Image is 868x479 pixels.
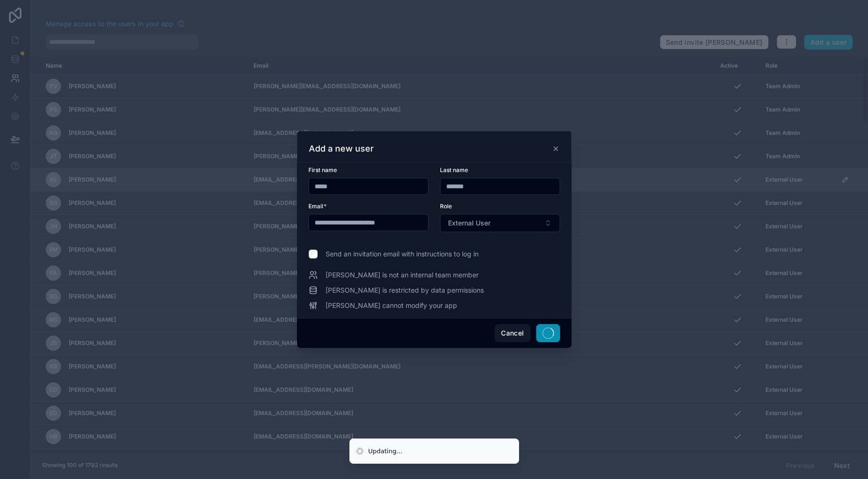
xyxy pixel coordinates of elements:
[308,249,318,259] input: Send an invitation email with instructions to log in
[308,203,323,210] span: Email
[495,324,530,342] button: Cancel
[309,143,374,154] h3: Add a new user
[440,214,560,232] button: Select Button
[368,447,403,456] div: Updating...
[326,249,479,259] span: Send an invitation email with instructions to log in
[326,301,457,310] span: [PERSON_NAME] cannot modify your app
[326,285,484,295] span: [PERSON_NAME] is restricted by data permissions
[440,166,468,173] span: Last name
[308,166,337,173] span: First name
[440,203,452,210] span: Role
[326,270,479,280] span: [PERSON_NAME] is not an internal team member
[448,218,490,228] span: External User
